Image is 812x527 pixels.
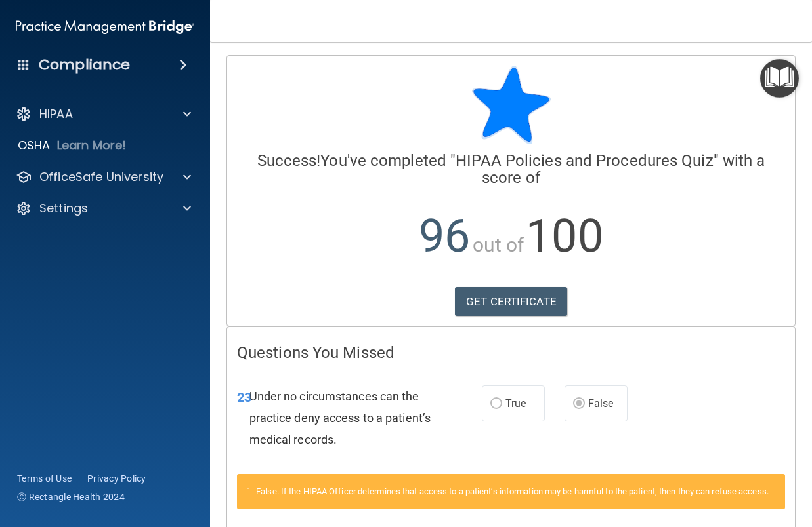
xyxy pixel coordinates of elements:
span: Ⓒ Rectangle Health 2024 [17,490,125,503]
p: Learn More! [57,138,127,153]
a: GET CERTIFICATE [455,287,567,316]
button: Open Resource Center [760,59,799,98]
img: PMB logo [16,14,194,40]
span: False [588,397,614,410]
input: True [490,399,502,409]
a: Terms of Use [17,472,72,485]
p: Settings [39,201,88,216]
a: Privacy Policy [87,472,146,485]
a: HIPAA [16,106,191,122]
span: Success! [257,151,321,170]
span: 23 [237,389,251,405]
span: Under no circumstances can the practice deny access to a patient’s medical records. [249,389,431,446]
h4: Questions You Missed [237,344,785,361]
span: 100 [526,209,603,263]
span: out of [473,233,524,256]
h4: Compliance [39,56,130,74]
span: True [505,397,526,410]
p: OfficeSafe University [39,169,163,185]
input: False [573,399,585,409]
p: OSHA [18,138,51,153]
img: blue-star-rounded.9d042014.png [472,66,551,144]
h4: You've completed " " with a score of [237,152,785,187]
p: HIPAA [39,106,73,122]
span: HIPAA Policies and Procedures Quiz [456,151,713,170]
a: Settings [16,201,191,216]
a: OfficeSafe University [16,169,191,185]
span: False. If the HIPAA Officer determines that access to a patient’s information may be harmful to t... [256,486,769,496]
span: 96 [419,209,470,263]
